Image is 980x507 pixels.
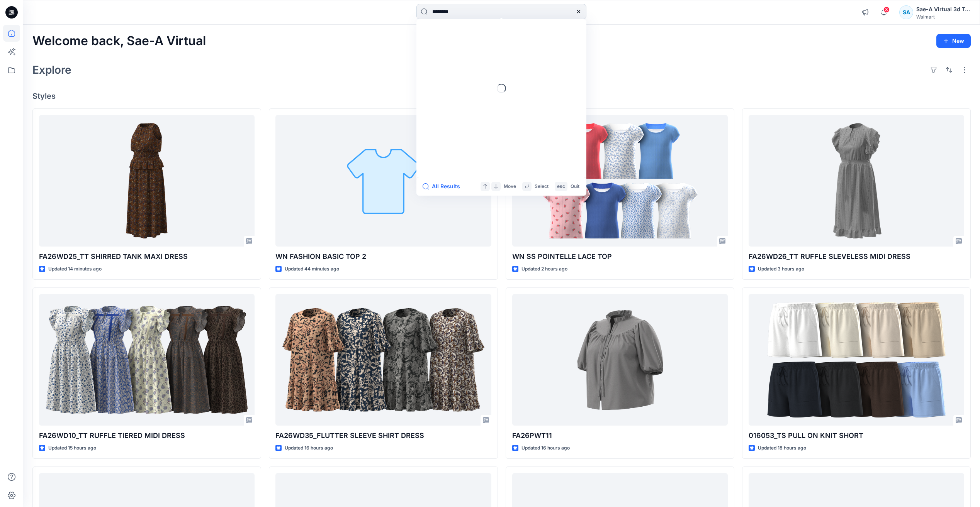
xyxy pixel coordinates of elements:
p: Updated 14 minutes ago [48,265,102,273]
div: Walmart [916,14,970,20]
a: FA26WD26_TT RUFFLE SLEVELESS MIDI DRESS [749,115,964,247]
p: WN FASHION BASIC TOP 2 [275,251,491,262]
a: FA26WD35_FLUTTER SLEEVE SHIRT DRESS [275,294,491,426]
h2: Welcome back, Sae-A Virtual [32,34,206,48]
h2: Explore [32,64,71,76]
p: Updated 44 minutes ago [285,265,339,273]
p: Move [504,183,516,191]
a: FA26WD10_TT RUFFLE TIERED MIDI DRESS [39,294,255,426]
p: FA26WD10_TT RUFFLE TIERED MIDI DRESS [39,430,255,441]
p: 016053_TS PULL ON KNIT SHORT [749,430,964,441]
p: Updated 15 hours ago [48,444,96,452]
a: WN FASHION BASIC TOP 2 [275,115,491,247]
span: 3 [883,7,890,13]
a: WN SS POINTELLE LACE TOP [512,115,728,247]
p: Updated 16 hours ago [285,444,333,452]
p: FA26WD25_TT SHIRRED TANK MAXI DRESS [39,251,255,262]
p: Updated 18 hours ago [758,444,806,452]
p: Updated 3 hours ago [758,265,804,273]
p: WN SS POINTELLE LACE TOP [512,251,728,262]
p: FA26WD26_TT RUFFLE SLEVELESS MIDI DRESS [749,251,964,262]
a: FA26WD25_TT SHIRRED TANK MAXI DRESS [39,115,255,247]
button: New [936,34,971,48]
p: Quit [571,183,579,191]
p: Updated 16 hours ago [521,444,570,452]
h4: Styles [32,91,971,101]
p: esc [557,183,565,191]
a: 016053_TS PULL ON KNIT SHORT [749,294,964,426]
button: All Results [423,182,465,191]
p: FA26PWT11 [512,430,728,441]
a: FA26PWT11 [512,294,728,426]
div: SA [899,5,913,19]
p: FA26WD35_FLUTTER SLEEVE SHIRT DRESS [275,430,491,441]
p: Updated 2 hours ago [521,265,567,273]
p: Select [535,183,549,191]
div: Sae-A Virtual 3d Team [916,5,970,14]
